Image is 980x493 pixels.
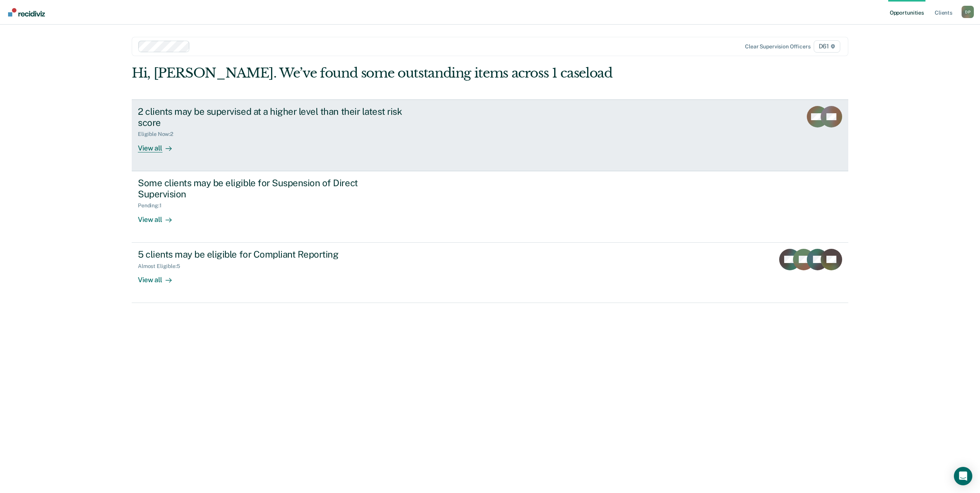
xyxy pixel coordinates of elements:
[138,209,181,224] div: View all
[954,467,972,485] div: Open Intercom Messenger
[132,65,705,81] div: Hi, [PERSON_NAME]. We’ve found some outstanding items across 1 caseload
[138,177,407,200] div: Some clients may be eligible for Suspension of Direct Supervision
[132,243,848,303] a: 5 clients may be eligible for Compliant ReportingAlmost Eligible:5View all
[814,40,840,53] span: D61
[962,6,974,18] div: D P
[138,131,179,137] div: Eligible Now : 2
[745,43,810,50] div: Clear supervision officers
[132,171,848,243] a: Some clients may be eligible for Suspension of Direct SupervisionPending:1View all
[138,202,168,209] div: Pending : 1
[138,249,407,260] div: 5 clients may be eligible for Compliant Reporting
[8,8,45,17] img: Recidiviz
[138,269,181,284] div: View all
[138,137,181,152] div: View all
[138,263,186,270] div: Almost Eligible : 5
[138,106,407,128] div: 2 clients may be supervised at a higher level than their latest risk score
[132,99,848,171] a: 2 clients may be supervised at a higher level than their latest risk scoreEligible Now:2View all
[962,6,974,18] button: Profile dropdown button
